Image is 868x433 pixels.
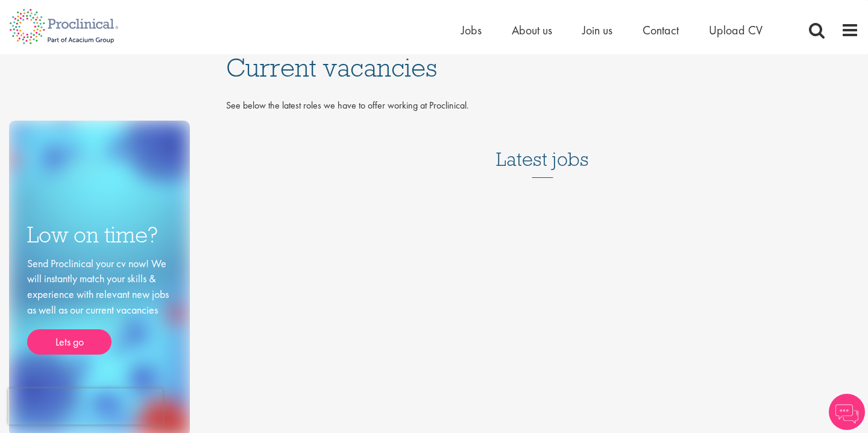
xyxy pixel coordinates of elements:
[226,51,437,84] span: Current vacancies
[27,329,112,355] a: Lets go
[226,99,859,113] p: See below the latest roles we have to offer working at Proclinical.
[461,22,482,38] a: Jobs
[709,22,763,38] a: Upload CV
[582,22,612,38] a: Join us
[643,22,679,38] a: Contact
[8,388,163,425] iframe: reCAPTCHA
[27,256,172,355] div: Send Proclinical your cv now! We will instantly match your skills & experience with relevant new ...
[512,22,552,38] a: About us
[496,119,589,178] h3: Latest jobs
[829,394,865,430] img: Chatbot
[27,223,172,247] h3: Low on time?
